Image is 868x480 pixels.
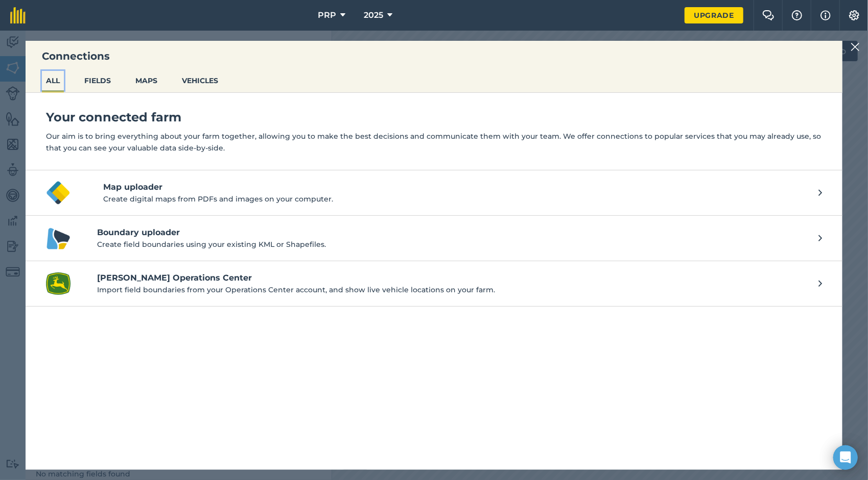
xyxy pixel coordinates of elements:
[26,261,842,307] a: John Deere Operations Center logo[PERSON_NAME] Operations CenterImport field boundaries from your...
[46,181,71,205] img: Map uploader logo
[97,284,808,295] p: Import field boundaries from your Operations Center account, and show live vehicle locations on y...
[762,10,775,20] img: Two speech bubbles overlapping with the left bubble in the forefront
[46,271,71,296] img: John Deere Operations Center logo
[103,181,818,193] h4: Map uploader
[820,9,831,21] img: svg+xml;base64,PHN2ZyB4bWxucz0iaHR0cDovL3d3dy53My5vcmcvMjAwMC9zdmciIHdpZHRoPSIxNyIgaGVpZ2h0PSIxNy...
[10,7,26,23] img: fieldmargin Logo
[46,109,822,125] h4: Your connected farm
[97,226,808,239] h4: Boundary uploader
[46,226,71,250] img: Boundary uploader logo
[833,445,858,470] div: Open Intercom Messenger
[131,71,161,90] button: MAPS
[26,49,842,63] h3: Connections
[851,41,860,53] img: svg+xml;base64,PHN2ZyB4bWxucz0iaHR0cDovL3d3dy53My5vcmcvMjAwMC9zdmciIHdpZHRoPSIyMiIgaGVpZ2h0PSIzMC...
[26,170,842,216] button: Map uploader logoMap uploaderCreate digital maps from PDFs and images on your computer.
[97,239,808,250] p: Create field boundaries using your existing KML or Shapefiles.
[103,193,818,205] p: Create digital maps from PDFs and images on your computer.
[80,71,115,90] button: FIELDS
[178,71,222,90] button: VEHICLES
[26,216,842,261] a: Boundary uploader logoBoundary uploaderCreate field boundaries using your existing KML or Shapefi...
[318,9,336,21] span: PRP
[685,7,743,23] a: Upgrade
[791,10,803,20] img: A question mark icon
[364,9,383,21] span: 2025
[848,10,860,20] img: A cog icon
[46,131,822,154] p: Our aim is to bring everything about your farm together, allowing you to make the best decisions ...
[97,272,808,284] h4: [PERSON_NAME] Operations Center
[42,71,64,90] button: ALL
